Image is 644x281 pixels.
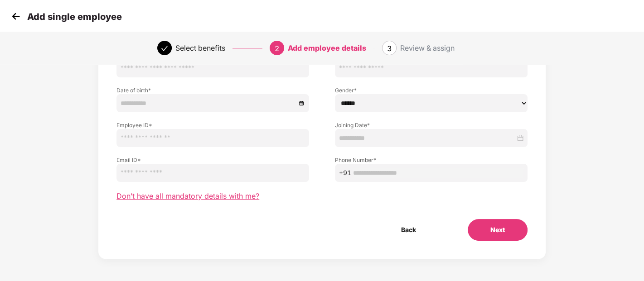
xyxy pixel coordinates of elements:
span: Don’t have all mandatory details with me? [116,191,259,201]
span: +91 [339,168,351,178]
button: Back [378,219,439,241]
button: Next [468,219,528,241]
div: Add employee details [288,41,366,55]
label: Phone Number [335,156,528,164]
label: Joining Date [335,121,528,129]
div: Select benefits [175,41,225,55]
div: Review & assign [400,41,455,55]
span: 3 [387,44,392,53]
label: Email ID [116,156,309,164]
img: svg+xml;base64,PHN2ZyB4bWxucz0iaHR0cDovL3d3dy53My5vcmcvMjAwMC9zdmciIHdpZHRoPSIzMCIgaGVpZ2h0PSIzMC... [9,10,23,23]
label: Date of birth [116,86,309,94]
span: check [161,45,168,52]
label: Gender [335,86,528,94]
span: 2 [275,44,279,53]
p: Add single employee [27,11,122,22]
label: Employee ID [116,121,309,129]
